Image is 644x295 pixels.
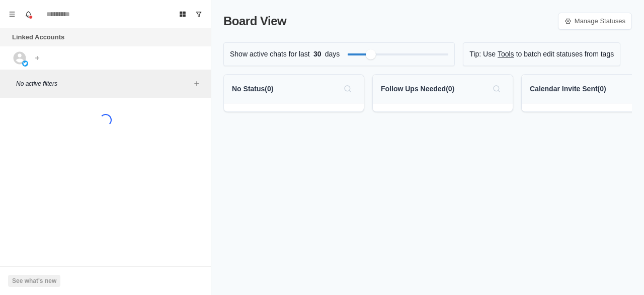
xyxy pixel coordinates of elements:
[22,61,28,67] img: picture
[489,81,505,97] button: Search
[498,49,514,60] a: Tools
[340,81,356,97] button: Search
[12,32,64,42] p: Linked Accounts
[325,49,340,60] p: days
[516,49,614,60] p: to batch edit statuses from tags
[191,6,207,22] button: Show unread conversations
[469,49,496,60] p: Tip: Use
[4,6,20,22] button: Menu
[366,49,376,60] div: Filter by activity days
[191,78,203,90] button: Add filters
[232,84,273,94] p: No Status ( 0 )
[558,13,632,30] a: Manage Statuses
[230,49,310,60] p: Show active chats for last
[381,84,454,94] p: Follow Ups Needed ( 0 )
[20,6,36,22] button: Notifications
[31,52,43,64] button: Add account
[310,49,325,60] span: 30
[175,6,191,22] button: Board View
[530,84,606,94] p: Calendar Invite Sent ( 0 )
[16,79,191,88] p: No active filters
[223,12,286,30] p: Board View
[8,275,60,287] button: See what's new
